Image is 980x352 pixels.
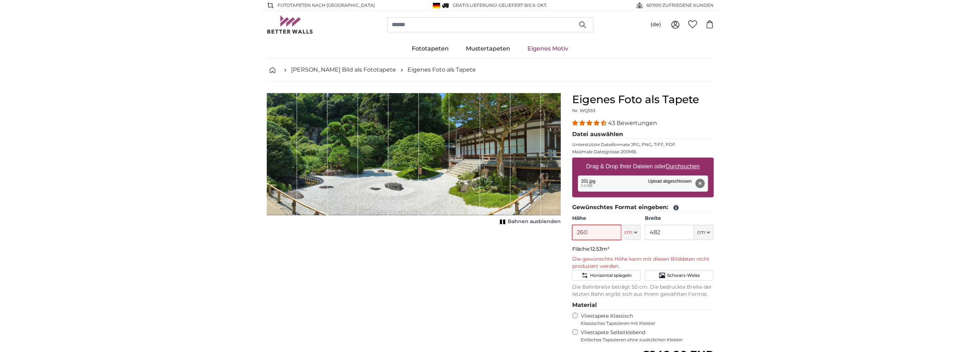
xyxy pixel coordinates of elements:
p: Die Bahnbreite beträgt 50 cm. Die bedruckte Breite der letzten Bahn ergibt sich aus Ihrem gewählt... [572,284,714,298]
span: 4.40 stars [572,120,608,126]
a: [PERSON_NAME] Bild als Fototapete [291,66,396,74]
p: Unterstützte Dateiformate JPG, PNG, TIFF, PDF. [572,142,714,148]
span: Einfaches Tapezieren ohne zusätzlichen Kleister [581,337,714,343]
p: Die gewünschte Höhe kann mit diesen Bilddaten nicht produziert werden. [572,256,714,270]
a: Eigenes Motiv [519,39,577,58]
span: Klassisches Tapezieren mit Kleister [581,320,708,326]
legend: Datei auswählen [572,130,714,139]
p: Maximale Dateigrösse 200MB. [572,149,714,155]
a: Mustertapeten [457,39,519,58]
legend: Material [572,301,714,310]
span: 60'000 ZUFRIEDENE KUNDEN [647,2,714,9]
button: Bahnen ausblenden [498,217,561,227]
span: - [497,3,547,8]
img: Deutschland [433,3,440,8]
label: Drag & Drop Ihrer Dateien oder [583,159,703,174]
button: Horizontal spiegeln [572,270,641,281]
a: Eigenes Foto als Tapete [407,66,476,74]
label: Vliestapete Klassisch [581,313,708,326]
span: Bahnen ausblenden [508,218,561,225]
span: 43 Bewertungen [608,120,657,126]
span: GRATIS Lieferung! [453,3,497,8]
span: Geliefert bis 9. Okt. [499,3,547,8]
span: Horizontal spiegeln [590,273,631,278]
button: (de) [645,18,667,31]
span: Schwarz-Weiss [667,273,700,278]
span: Fototapeten nach [GEOGRAPHIC_DATA] [277,2,375,9]
button: cm [694,225,713,240]
span: cm [697,229,705,236]
a: Fototapeten [403,39,457,58]
div: 1 of 1 [267,93,561,227]
label: Breite [645,215,713,222]
label: Höhe [572,215,641,222]
button: cm [621,225,641,240]
span: Nr. WQ553 [572,108,595,113]
p: Fläche: [572,246,714,253]
span: cm [624,229,632,236]
button: Schwarz-Weiss [645,270,713,281]
label: Vliestapete Selbstklebend [581,329,714,343]
legend: Gewünschtes Format eingeben: [572,203,714,212]
nav: breadcrumbs [267,58,714,82]
u: Durchsuchen [666,163,699,169]
img: Betterwalls [267,15,313,34]
h1: Eigenes Foto als Tapete [572,93,714,106]
span: 12.53m² [590,246,609,252]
